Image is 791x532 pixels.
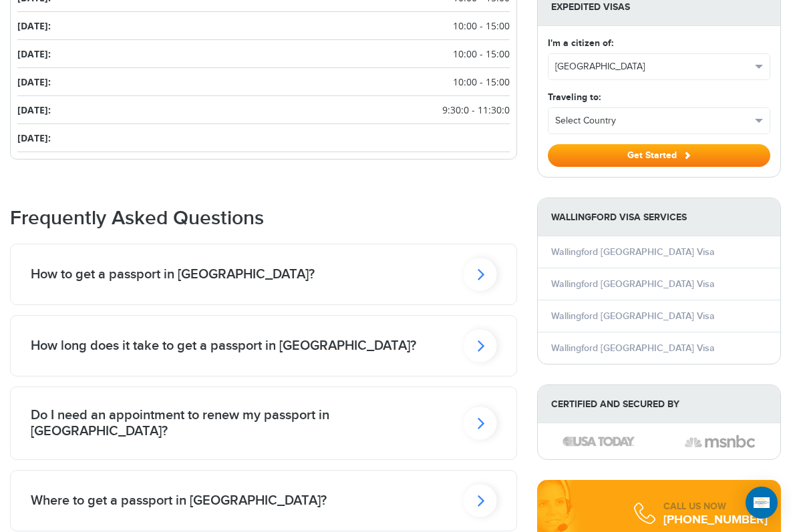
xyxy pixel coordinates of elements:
[453,75,510,89] span: 10:00 - 15:00
[551,342,715,354] a: Wallingford [GEOGRAPHIC_DATA] Visa
[746,487,778,519] div: Open Intercom Messenger
[663,513,768,527] div: [PHONE_NUMBER]
[10,206,517,230] h2: Frequently Asked Questions
[453,19,510,33] span: 10:00 - 15:00
[31,266,315,282] h2: How to get a passport in [GEOGRAPHIC_DATA]?
[538,385,780,423] strong: Certified and Secured by
[17,12,510,40] li: [DATE]:
[31,407,464,439] h2: Do I need an appointment to renew my passport in [GEOGRAPHIC_DATA]?
[551,278,715,290] a: Wallingford [GEOGRAPHIC_DATA] Visa
[442,103,510,117] span: 9:30:0 - 11:30:0
[548,54,770,79] button: [GEOGRAPHIC_DATA]
[31,338,416,354] h2: How long does it take to get a passport in [GEOGRAPHIC_DATA]?
[548,108,770,134] button: Select Country
[548,90,601,104] label: Traveling to:
[551,246,715,258] a: Wallingford [GEOGRAPHIC_DATA] Visa
[555,114,751,127] span: Select Country
[453,47,510,61] span: 10:00 - 15:00
[538,198,780,236] strong: Wallingford Visa Services
[17,40,510,68] li: [DATE]:
[555,60,751,73] span: [GEOGRAPHIC_DATA]
[548,36,613,50] label: I'm a citizen of:
[17,68,510,96] li: [DATE]:
[663,500,768,513] div: CALL US NOW
[563,437,635,447] img: image description
[17,124,510,152] li: [DATE]:
[551,310,715,322] a: Wallingford [GEOGRAPHIC_DATA] Visa
[548,144,770,167] button: Get Started
[31,493,327,509] h2: Where to get a passport in [GEOGRAPHIC_DATA]?
[685,433,755,449] img: image description
[17,96,510,124] li: [DATE]:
